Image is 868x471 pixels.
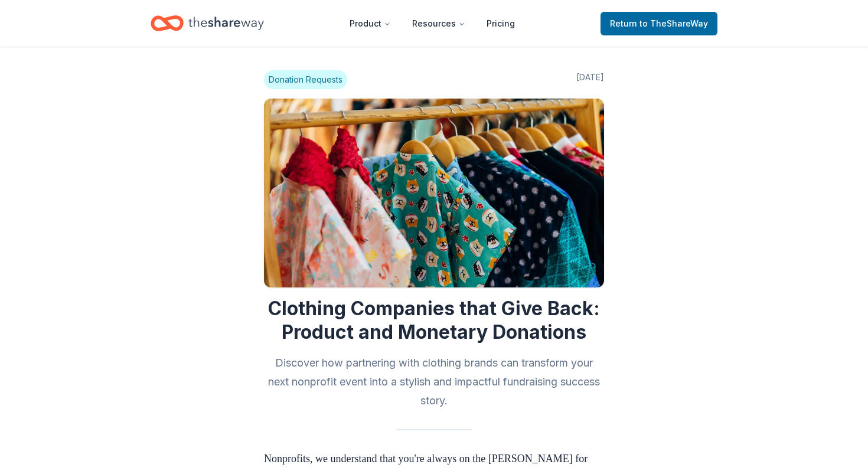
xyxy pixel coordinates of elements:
span: Return [610,17,708,31]
button: Product [340,12,400,35]
h1: Clothing Companies that Give Back: Product and Monetary Donations [264,297,604,344]
span: [DATE] [576,70,604,89]
img: Image for Clothing Companies that Give Back: Product and Monetary Donations [264,99,604,287]
span: to TheShareWay [639,18,708,28]
h2: Discover how partnering with clothing brands can transform your next nonprofit event into a styli... [264,354,604,410]
a: Returnto TheShareWay [601,12,717,35]
a: Home [151,9,264,37]
a: Pricing [477,12,524,35]
button: Resources [403,12,475,35]
span: Donation Requests [264,70,347,89]
nav: Main [340,9,524,37]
